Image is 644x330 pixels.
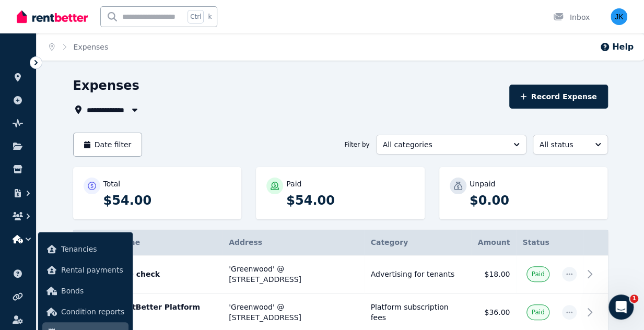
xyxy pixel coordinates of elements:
img: RentBetter [17,9,88,25]
span: All categories [383,139,505,150]
p: Total [103,179,121,189]
th: Status [516,230,555,255]
button: Record Expense [509,85,607,109]
p: $0.00 [470,192,598,209]
span: 1 [630,294,638,303]
a: Rental payments [42,260,128,280]
span: Rental payments [61,264,124,276]
button: Help [600,41,634,53]
p: Paid [286,179,301,189]
a: Expenses [74,43,109,51]
th: Address [223,230,364,255]
span: Paid [531,270,544,278]
button: Date filter [73,133,143,157]
td: Advertising for tenants [364,255,471,293]
p: Unpaid [470,179,495,189]
span: Filter by [344,140,369,149]
span: Condition reports [61,305,124,318]
th: Amount [472,230,517,255]
span: Ctrl [188,10,204,23]
th: Name [110,230,223,255]
a: Condition reports [42,301,128,322]
a: Bonds [42,280,128,301]
a: Tenancies [42,239,128,260]
p: RentBetter Platform Fee [116,302,216,323]
span: Tenancies [61,243,124,255]
button: All status [533,135,608,155]
th: Date [73,230,110,255]
p: NTD check [116,269,216,279]
div: Inbox [553,12,590,22]
span: All status [540,139,587,150]
h1: Expenses [73,77,139,94]
iframe: Intercom live chat [608,294,634,320]
span: Bonds [61,285,124,297]
nav: Breadcrumb [37,33,121,61]
span: Paid [531,308,544,316]
p: $54.00 [286,192,414,209]
img: jessica koenig [611,8,627,25]
th: Category [364,230,471,255]
td: 'Greenwood' @ [STREET_ADDRESS] [223,255,364,293]
td: $18.00 [472,255,517,293]
button: All categories [376,135,526,155]
p: $54.00 [103,192,231,209]
span: k [208,13,212,21]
